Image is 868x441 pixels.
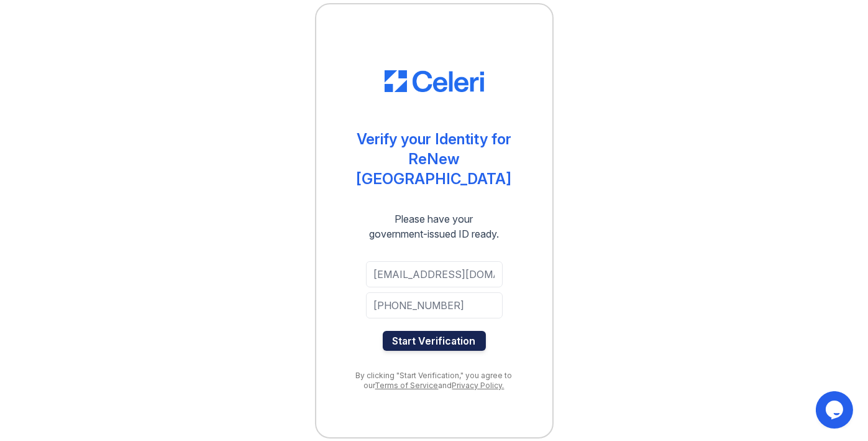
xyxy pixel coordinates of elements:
a: Privacy Policy. [452,381,505,390]
input: Phone [366,292,503,318]
button: Start Verification [383,331,486,351]
a: Terms of Service [375,381,439,390]
img: CE_Logo_Blue-a8612792a0a2168367f1c8372b55b34899dd931a85d93a1a3d3e32e68fde9ad4.png [385,70,484,93]
iframe: chat widget [816,391,856,429]
div: Verify your Identity for ReNew [GEOGRAPHIC_DATA] [341,129,528,189]
input: Email [366,261,503,287]
div: Please have your government-issued ID ready. [347,211,521,241]
div: By clicking "Start Verification," you agree to our and [341,371,528,391]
